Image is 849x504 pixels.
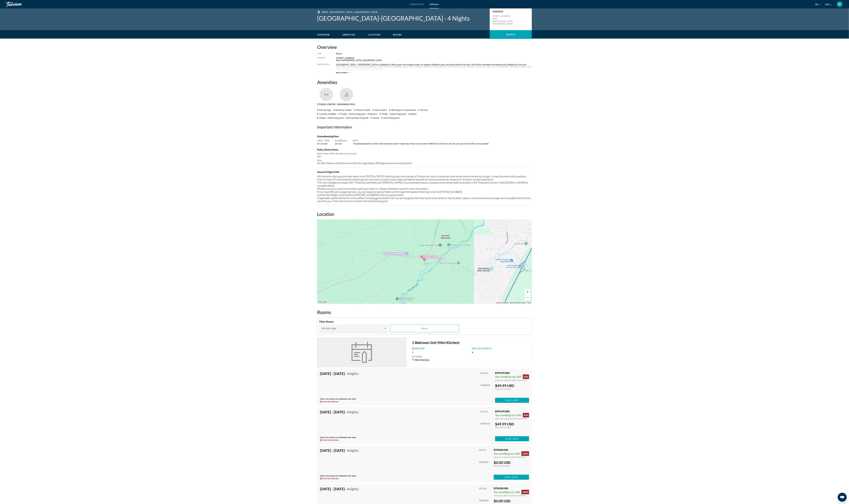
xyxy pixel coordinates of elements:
[430,3,439,5] a: Getaways
[410,3,424,5] span: Getaways Plus
[320,398,361,400] p: Price includes accommodation only
[509,494,526,497] span: 1,500 Travel Points
[349,410,359,414] span: Nights
[342,34,355,36] span: Amenities
[352,139,532,142] th: Info
[317,161,532,165] div: No Pets. Please contact the resort directly regarding its ADA/general service animal policy.
[415,358,430,361] span: Mini Kitchen
[504,491,520,494] span: $750.00 USD
[506,33,516,36] span: Search
[511,417,527,420] span: 1,500 Travel Points
[479,460,492,473] div: Member
[335,109,352,111] span: Business center
[320,487,359,491] h4: [DATE] - [DATE]
[317,135,532,138] h4: Housekeeping Fees
[334,142,351,145] td: per stay
[495,422,529,426] div: $49.99 USD
[317,153,532,155] p: Multi Floor With No Elevator Access
[494,452,504,455] span: You save
[374,109,387,111] span: Game room
[495,371,529,374] div: $799.99 USD
[317,148,532,151] h4: Policy Restrictions
[319,320,530,323] h4: Filter Rooms
[336,57,532,61] div: [STREET_ADDRESS] Bend, [GEOGRAPHIC_DATA], [GEOGRAPHIC_DATA]
[481,410,493,420] div: Retail
[494,494,509,497] span: when you redeem
[412,350,413,353] span: 1
[336,72,347,74] span: Read more
[506,414,521,417] span: $750.00 USD
[494,448,529,451] div: $750.00 USD
[319,117,369,119] span: Onsite - Swimming pool - total number of pools
[494,460,529,465] div: $0.00 USD
[495,417,511,420] span: when you redeem
[525,295,530,300] button: Zoom out
[336,64,532,70] div: [GEOGRAPHIC_DATA] – [GEOGRAPHIC_DATA] is delighted to offer guests two outdoor pools, an outdoor ...
[510,302,525,303] span: Map data ©2025 Google
[323,439,339,441] span: Non-refundable
[317,44,532,50] h2: Overview
[495,414,506,417] span: You save
[495,398,529,403] button: Book now
[345,371,359,376] span: - 4
[472,350,473,353] span: 4
[421,327,428,330] span: Reset
[345,410,359,414] span: - 4
[322,327,337,330] span: Kitchen type
[481,371,493,381] div: Retail
[318,300,327,304] img: Google
[393,34,402,36] button: Rooms
[373,117,379,119] span: Sauna
[345,487,359,491] span: - 4
[479,448,492,458] div: Retail
[320,437,361,438] p: Price includes accommodation only
[839,3,841,6] span: IP
[349,371,359,376] span: Nights
[319,109,331,111] span: Bar/lounge
[836,1,843,7] button: User Menu
[825,2,832,6] button: Change currency
[525,221,530,227] button: Toggle fullscreen view
[337,103,356,106] span: Swimming Pool
[494,456,509,458] span: when you redeem
[317,103,336,106] span: Fitness Center
[521,451,529,456] div: 100%
[523,413,529,417] div: 94%
[317,142,333,145] td: for all units
[349,448,359,453] span: Nights
[317,211,532,217] h2: Location
[493,11,529,13] p: Address
[494,475,529,480] button: Book now
[317,57,329,61] div: Address
[495,375,506,378] span: You save
[495,436,529,441] button: Book now
[334,139,351,142] th: Schedule
[838,493,847,502] iframe: Button to launch messaging window
[317,159,532,161] p: Pets
[481,383,493,396] div: Member
[349,487,359,491] span: Nights
[317,125,532,129] h2: Important Information
[493,15,515,25] p: [STREET_ADDRESS] Bend, [GEOGRAPHIC_DATA], [GEOGRAPHIC_DATA]
[509,456,526,458] span: 1,500 Travel Points
[523,374,529,379] div: 94%
[345,448,359,453] span: - 4
[521,490,529,494] div: 100%
[368,34,381,36] span: Location
[317,34,330,36] button: Overview
[495,426,511,429] span: Taxes not included
[317,139,333,142] th: Unit Type
[350,342,374,363] img: week.svg
[506,375,521,378] span: $750.00 USD
[490,30,532,39] button: Search
[479,487,492,497] div: Retail
[494,465,510,467] span: Taxes not included
[317,53,329,55] div: Type
[494,487,529,490] div: $750.00 USD
[495,410,529,413] div: $799.99 USD
[815,2,821,6] button: Change language
[323,401,339,403] span: Non-refundable
[317,15,487,22] h1: [GEOGRAPHIC_DATA]-[GEOGRAPHIC_DATA] - 4 Nights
